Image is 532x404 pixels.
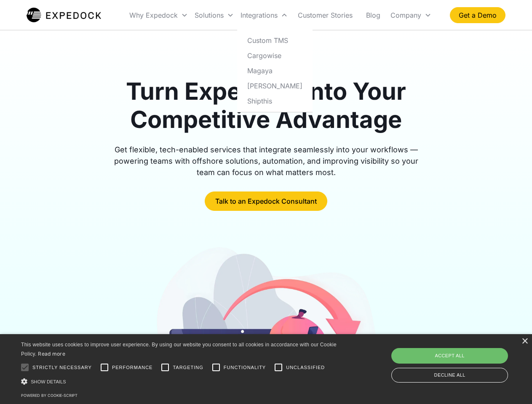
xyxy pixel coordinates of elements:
[450,7,505,23] a: Get a Demo
[21,393,78,398] a: Powered by cookie-script
[31,379,66,384] span: Show details
[241,93,309,109] a: Shipthis
[191,1,237,29] div: Solutions
[291,1,359,29] a: Customer Stories
[286,364,325,371] span: Unclassified
[241,48,309,63] a: Cargowise
[27,7,101,24] img: Expedock Logo
[241,63,309,78] a: Magaya
[359,1,387,29] a: Blog
[241,78,309,93] a: [PERSON_NAME]
[126,1,191,29] div: Why Expedock
[27,7,101,24] a: home
[129,11,178,19] div: Why Expedock
[38,351,65,357] a: Read more
[205,191,327,211] a: Talk to an Expedock Consultant
[387,1,435,29] div: Company
[224,364,266,371] span: Functionality
[237,1,291,29] div: Integrations
[237,29,313,112] nav: Integrations
[195,11,224,19] div: Solutions
[21,377,340,386] div: Show details
[173,364,203,371] span: Targeting
[392,313,532,404] iframe: Chat Widget
[21,342,337,357] span: This website uses cookies to improve user experience. By using our website you consent to all coo...
[241,11,278,19] div: Integrations
[112,364,153,371] span: Performance
[241,33,309,48] a: Custom TMS
[104,77,428,134] h1: Turn Expedock Into Your Competitive Advantage
[104,144,428,178] div: Get flexible, tech-enabled services that integrate seamlessly into your workflows — powering team...
[390,11,421,19] div: Company
[32,364,92,371] span: Strictly necessary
